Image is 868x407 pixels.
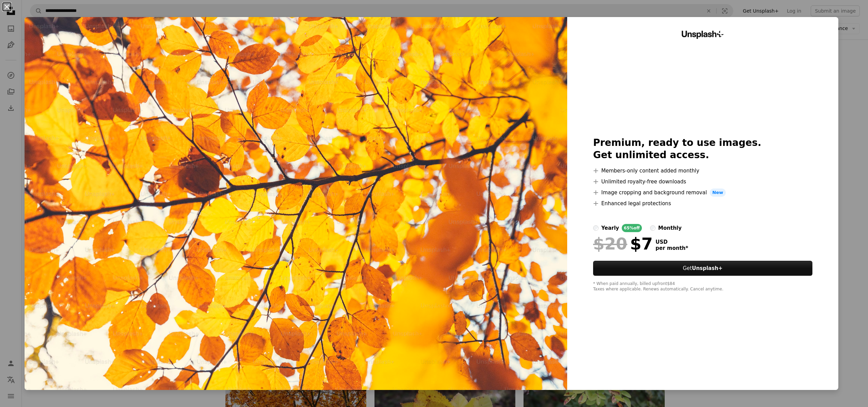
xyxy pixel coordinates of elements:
[593,137,812,161] h2: Premium, ready to use images. Get unlimited access.
[593,167,812,175] li: Members-only content added monthly
[692,265,723,271] strong: Unsplash+
[593,189,812,197] li: Image cropping and background removal
[658,224,682,232] div: monthly
[593,178,812,186] li: Unlimited royalty-free downloads
[593,225,599,231] input: yearly65%off
[593,199,812,208] li: Enhanced legal protections
[656,239,688,245] span: USD
[593,235,653,253] div: $7
[593,261,812,276] button: GetUnsplash+
[622,224,642,232] div: 65% off
[650,225,656,231] input: monthly
[710,189,726,197] span: New
[656,245,688,251] span: per month *
[601,224,619,232] div: yearly
[593,235,627,253] span: $20
[593,281,812,292] div: * When paid annually, billed upfront $84 Taxes where applicable. Renews automatically. Cancel any...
